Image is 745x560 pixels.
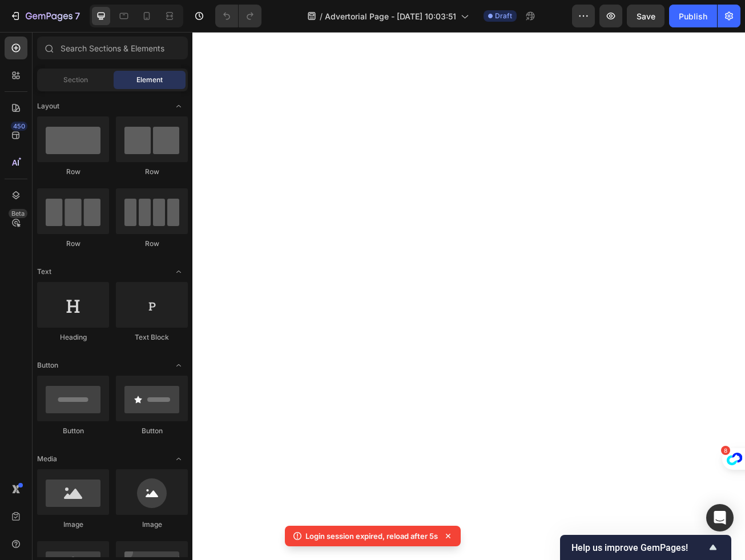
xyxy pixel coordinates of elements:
span: Advertorial Page - [DATE] 10:03:51 [325,10,456,22]
span: Draft [495,11,512,21]
button: Publish [669,5,717,27]
span: Media [37,454,57,464]
div: Row [37,239,109,249]
input: Search Sections & Elements [37,37,188,59]
span: Toggle open [170,356,188,374]
div: Row [116,239,188,249]
span: Element [136,75,163,85]
div: Button [37,426,109,436]
span: Toggle open [170,97,188,115]
div: 450 [11,122,27,131]
span: Section [63,75,88,85]
div: Image [116,519,188,530]
button: 7 [5,5,85,27]
span: Text [37,267,51,277]
span: / [320,10,323,22]
button: Show survey - Help us improve GemPages! [571,541,720,554]
div: Image [37,519,109,530]
span: Toggle open [170,450,188,468]
span: Save [637,11,655,21]
button: Save [627,5,665,27]
div: Publish [679,10,707,22]
p: Login session expired, reload after 5s [305,530,438,542]
div: Beta [9,209,27,218]
div: Text Block [116,332,188,343]
span: Toggle open [170,263,188,281]
div: Heading [37,332,109,343]
span: Button [37,360,58,370]
div: Open Intercom Messenger [706,504,734,531]
p: 7 [75,9,80,23]
div: Button [116,426,188,436]
div: Undo/Redo [215,5,261,27]
span: Layout [37,101,59,111]
div: Row [37,167,109,177]
span: Help us improve GemPages! [571,542,706,553]
div: Row [116,167,188,177]
iframe: Design area [192,32,745,560]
